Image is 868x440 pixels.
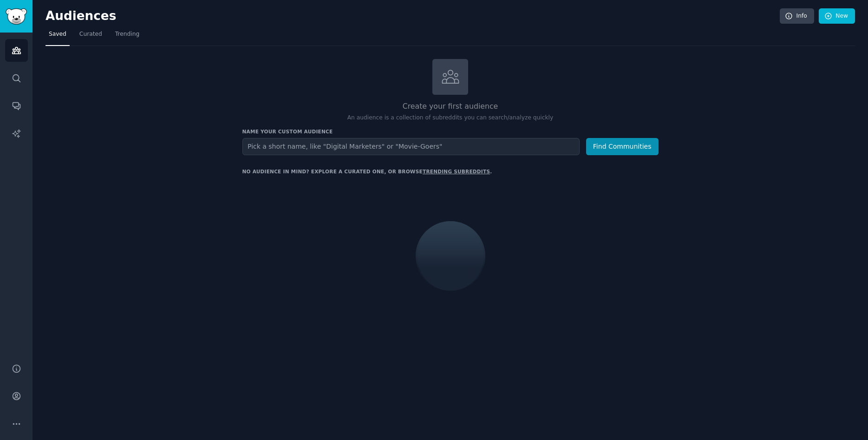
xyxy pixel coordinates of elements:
[79,30,102,39] span: Curated
[242,128,659,135] h3: Name your custom audience
[780,8,814,24] a: Info
[46,27,70,46] a: Saved
[49,30,66,39] span: Saved
[6,8,27,25] img: GummySearch logo
[115,30,139,39] span: Trending
[76,27,105,46] a: Curated
[242,138,580,155] input: Pick a short name, like "Digital Marketers" or "Movie-Goers"
[242,101,659,112] h2: Create your first audience
[242,114,659,122] p: An audience is a collection of subreddits you can search/analyze quickly
[46,9,780,24] h2: Audiences
[242,168,492,175] div: No audience in mind? Explore a curated one, or browse .
[112,27,143,46] a: Trending
[819,8,855,24] a: New
[586,138,659,155] button: Find Communities
[423,169,490,174] a: trending subreddits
